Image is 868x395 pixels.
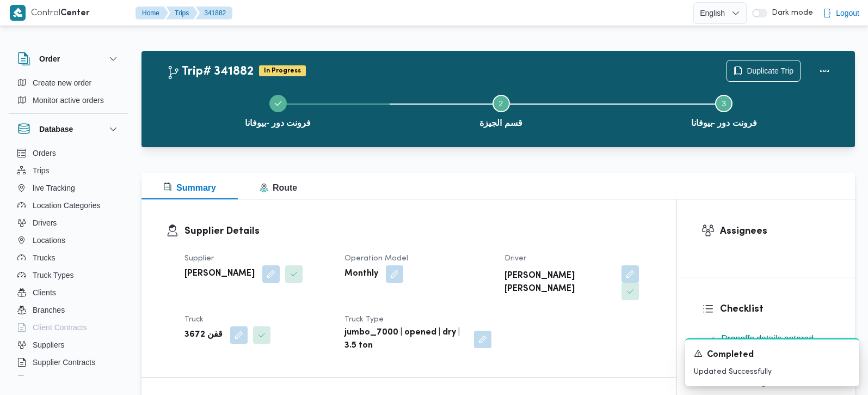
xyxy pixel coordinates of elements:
span: Orders [33,147,56,160]
button: Trips [166,7,198,20]
button: فرونت دور -بيوفانا [612,82,835,138]
b: Center [60,9,90,17]
span: Client Contracts [33,321,87,334]
b: In Progress [264,68,301,74]
button: قسم الجيزة [390,82,613,138]
span: 3 [722,99,726,108]
p: Updated Successfully [694,366,851,378]
span: Logout [836,7,859,20]
button: Trucks [13,249,124,266]
span: In Progress [259,65,306,76]
span: Location Categories [33,199,101,212]
span: فرونت دور -بيوفانا [691,117,757,130]
h3: Checklist [720,302,831,317]
button: Trips [13,162,124,179]
span: Dark mode [767,9,813,17]
button: Create new order [13,74,124,92]
img: X8yXhbKr1z7QwAAAABJRU5ErkJggg== [10,5,26,21]
button: Actions [814,60,835,82]
button: Orders [13,144,124,162]
button: Devices [13,371,124,388]
span: Route [260,183,297,192]
button: فرونت دور -بيوفانا [167,82,390,138]
span: Trucks [33,251,55,264]
span: Branches [33,303,65,317]
button: Branches [13,301,124,319]
button: Client Contracts [13,319,124,336]
button: Truck Types [13,266,124,284]
b: [PERSON_NAME] [184,268,255,281]
button: Logout [818,2,864,24]
button: Database [17,123,120,136]
span: Suppliers [33,338,64,351]
svg: Step 1 is complete [274,99,282,108]
button: live Tracking [13,179,124,197]
h3: Supplier Details [184,224,652,239]
div: Notification [694,348,851,362]
span: Clients [33,286,56,299]
button: Locations [13,232,124,249]
div: Order [9,74,128,113]
span: Truck [184,316,204,323]
button: Duplicate Trip [727,60,801,82]
iframe: chat widget [11,351,46,384]
h3: Database [39,123,73,136]
span: Create new order [33,76,91,89]
span: Truck Type [344,316,384,323]
b: Monthly [344,268,378,281]
button: Supplier Contracts [13,354,124,371]
h3: Order [39,52,60,65]
button: Clients [13,284,124,301]
span: Devices [33,373,60,386]
span: Operation Model [344,255,408,262]
span: 2 [499,99,503,108]
span: Drivers [33,216,57,229]
span: Truck Types [33,269,73,282]
span: قسم الجيزة [479,117,522,130]
button: 341882 [195,7,232,20]
h3: Assignees [720,224,831,239]
button: Monitor active orders [13,92,124,109]
span: Driver [504,255,526,262]
button: Home [136,7,168,20]
span: Trips [33,164,50,177]
span: Summary [163,183,216,192]
div: Database [9,144,128,380]
b: [PERSON_NAME] [PERSON_NAME] [504,270,614,296]
b: jumbo_7000 | opened | dry | 3.5 ton [344,326,466,353]
button: Location Categories [13,197,124,214]
span: Monitor active orders [33,94,104,107]
button: Order [17,52,120,65]
span: live Tracking [33,181,75,195]
span: Supplier Contracts [33,356,95,369]
b: قفن 3672 [184,329,223,342]
button: Drivers [13,214,124,232]
span: فرونت دور -بيوفانا [245,117,311,130]
span: Supplier [184,255,214,262]
span: Duplicate Trip [747,64,793,77]
span: Completed [707,349,754,362]
h2: Trip# 341882 [167,65,254,79]
span: Locations [33,234,65,247]
button: Suppliers [13,336,124,354]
